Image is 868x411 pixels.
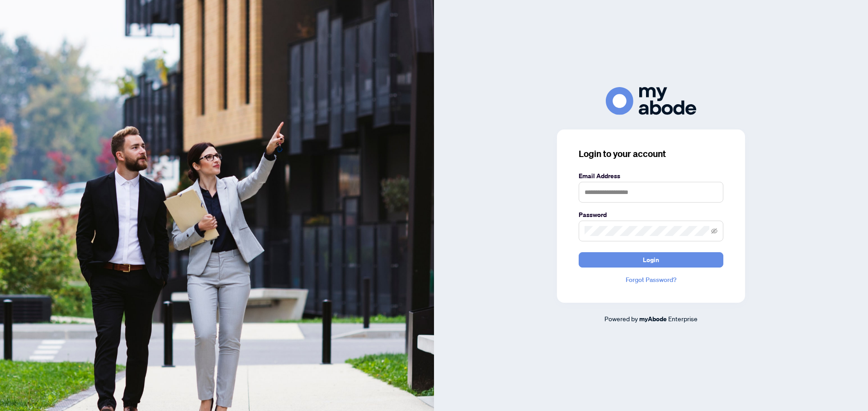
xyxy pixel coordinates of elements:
[579,275,723,285] a: Forgot Password?
[606,87,696,115] img: ma-logo
[579,148,723,160] h3: Login to your account
[668,314,698,323] span: Enterprise
[579,210,723,220] label: Password
[643,253,659,267] span: Login
[639,314,667,324] a: myAbode
[579,171,723,181] label: Email Address
[604,314,638,323] span: Powered by
[579,252,723,268] button: Login
[711,228,717,234] span: eye-invisible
